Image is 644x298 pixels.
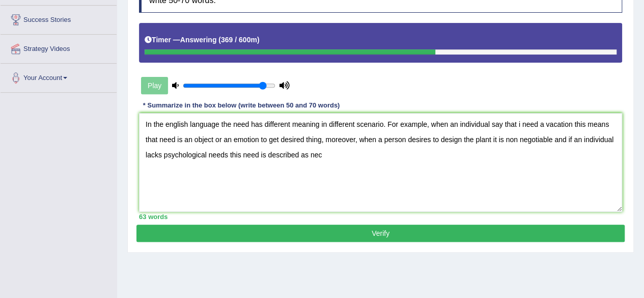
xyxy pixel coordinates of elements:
b: ) [257,36,260,44]
a: Your Account [1,64,117,89]
b: 369 / 600m [221,36,257,44]
h5: Timer — [145,36,259,44]
b: Answering [180,36,217,44]
div: * Summarize in the box below (write between 50 and 70 words) [139,101,344,111]
div: 63 words [139,212,622,222]
a: Strategy Videos [1,35,117,60]
button: Verify [136,225,625,242]
b: ( [218,36,221,44]
a: Success Stories [1,6,117,31]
